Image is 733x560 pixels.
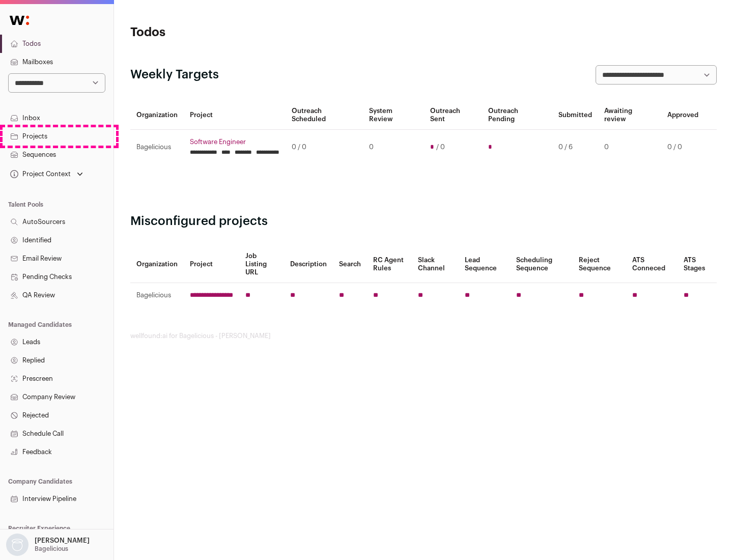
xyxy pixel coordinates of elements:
[661,130,704,165] td: 0 / 0
[459,246,510,283] th: Lead Sequence
[130,24,326,41] h1: Todos
[363,130,424,165] td: 0
[286,101,363,130] th: Outreach Scheduled
[333,246,367,283] th: Search
[184,246,239,283] th: Project
[573,246,627,283] th: Reject Sequence
[184,101,286,130] th: Project
[130,246,184,283] th: Organization
[130,67,219,83] h2: Weekly Targets
[363,101,424,130] th: System Review
[130,130,184,165] td: Bagelicious
[552,101,598,130] th: Submitted
[436,143,445,151] span: / 0
[626,246,677,283] th: ATS Conneced
[35,537,90,545] p: [PERSON_NAME]
[661,101,704,130] th: Approved
[424,101,483,130] th: Outreach Sent
[35,545,68,553] p: Bagelicious
[239,246,284,283] th: Job Listing URL
[6,534,29,556] img: nopic.png
[598,101,661,130] th: Awaiting review
[8,167,85,181] button: Open dropdown
[130,283,184,308] td: Bagelicious
[130,332,717,340] footer: wellfound:ai for Bagelicious - [PERSON_NAME]
[130,101,184,130] th: Organization
[284,246,333,283] th: Description
[510,246,573,283] th: Scheduling Sequence
[8,170,71,178] div: Project Context
[130,213,717,230] h2: Misconfigured projects
[482,101,552,130] th: Outreach Pending
[412,246,459,283] th: Slack Channel
[552,130,598,165] td: 0 / 6
[190,138,279,146] a: Software Engineer
[4,10,35,31] img: Wellfound
[367,246,411,283] th: RC Agent Rules
[286,130,363,165] td: 0 / 0
[598,130,661,165] td: 0
[4,534,92,556] button: Open dropdown
[678,246,717,283] th: ATS Stages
